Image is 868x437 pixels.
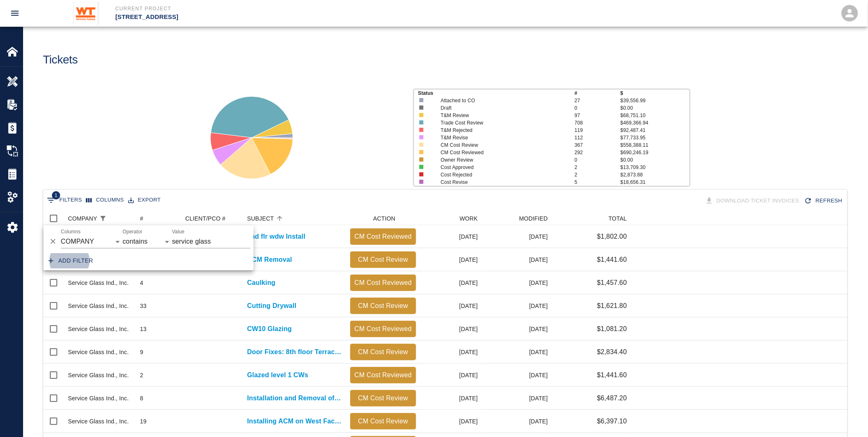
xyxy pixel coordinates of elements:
[353,278,413,288] p: CM Cost Reviewed
[575,171,620,179] p: 2
[353,393,413,403] p: CM Cost Review
[420,317,482,341] div: [DATE]
[575,112,620,119] p: 97
[181,212,243,225] div: CLIENT/PCO #
[136,212,181,225] div: #
[620,141,689,149] p: $558,388.11
[247,255,292,265] a: ACM Removal
[45,254,97,269] button: Add filter
[620,97,689,104] p: $39,556.99
[47,235,59,248] button: Delete
[575,89,620,97] p: #
[68,417,129,425] div: Service Glass Ind., Inc.
[115,5,479,12] p: Current Project
[43,53,78,67] h1: Tickets
[247,347,342,357] a: Door Fixes: 8th floor Terraces
[575,127,620,134] p: 119
[827,397,868,437] div: Chat Widget
[123,228,143,235] label: Operator
[353,347,413,357] p: CM Cost Review
[441,149,562,156] p: CM Cost Reviewed
[441,134,562,141] p: T&M Revise
[115,12,479,22] p: [STREET_ADDRESS]
[441,171,562,179] p: Cost Rejected
[140,279,143,287] div: 4
[575,141,620,149] p: 367
[68,348,129,356] div: Service Glass Ind., Inc.
[575,164,620,171] p: 2
[247,324,292,334] p: CW10 Glazing
[597,301,627,311] p: $1,621.80
[519,212,548,225] div: MODIFIED
[274,213,285,224] button: Sort
[441,179,562,186] p: Cost Revise
[247,416,342,426] a: Installing ACM on West Facade
[441,164,562,171] p: Cost Approved
[247,370,309,380] a: Glazed level 1 CWs
[247,393,342,403] a: Installation and Removal of CW01 Framing
[620,149,689,156] p: $690,246.19
[97,213,109,224] div: 1 active filter
[420,271,482,294] div: [DATE]
[420,410,482,433] div: [DATE]
[73,2,99,25] img: Whiting-Turner
[68,302,129,310] div: Service Glass Ind., Inc.
[597,278,627,288] p: $1,457.60
[172,228,185,235] label: Value
[140,212,143,225] div: #
[185,212,226,225] div: CLIENT/PCO #
[84,194,126,207] button: Select columns
[68,394,129,402] div: Service Glass Ind., Inc.
[575,104,620,112] p: 0
[482,248,552,271] div: [DATE]
[597,416,627,426] p: $6,397.10
[420,225,482,248] div: [DATE]
[482,294,552,317] div: [DATE]
[482,212,552,225] div: MODIFIED
[441,141,562,149] p: CM Cost Review
[97,213,109,224] button: Show filters
[597,393,627,403] p: $6,487.20
[140,348,143,356] div: 9
[420,212,482,225] div: WORK
[52,191,60,200] span: 1
[441,112,562,119] p: T&M Review
[140,417,147,425] div: 19
[460,212,478,225] div: WORK
[68,371,129,379] div: Service Glass Ind., Inc.
[620,89,689,97] p: $
[353,324,413,334] p: CM Cost Reviewed
[5,3,25,23] button: open drawer
[575,179,620,186] p: 5
[575,119,620,127] p: 708
[353,232,413,242] p: CM Cost Reviewed
[441,127,562,134] p: T&M Rejected
[482,387,552,410] div: [DATE]
[353,301,413,311] p: CM Cost Review
[620,119,689,127] p: $469,366.94
[620,171,689,179] p: $2,873.88
[420,341,482,364] div: [DATE]
[45,194,84,207] button: Show filters
[441,104,562,112] p: Draft
[247,301,297,311] p: Cutting Drywall
[109,213,120,224] button: Sort
[482,225,552,248] div: [DATE]
[802,194,846,208] button: Refresh
[441,156,562,164] p: Owner Review
[575,156,620,164] p: 0
[373,212,395,225] div: ACTION
[64,212,136,225] div: COMPANY
[346,212,420,225] div: ACTION
[140,371,143,379] div: 2
[68,212,97,225] div: COMPANY
[620,164,689,171] p: $13,709.30
[482,364,552,387] div: [DATE]
[620,127,689,134] p: $92,487.41
[441,119,562,127] p: Trade Cost Review
[353,255,413,265] p: CM Cost Review
[575,97,620,104] p: 27
[597,370,627,380] p: $1,441.60
[247,278,276,288] p: Caulking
